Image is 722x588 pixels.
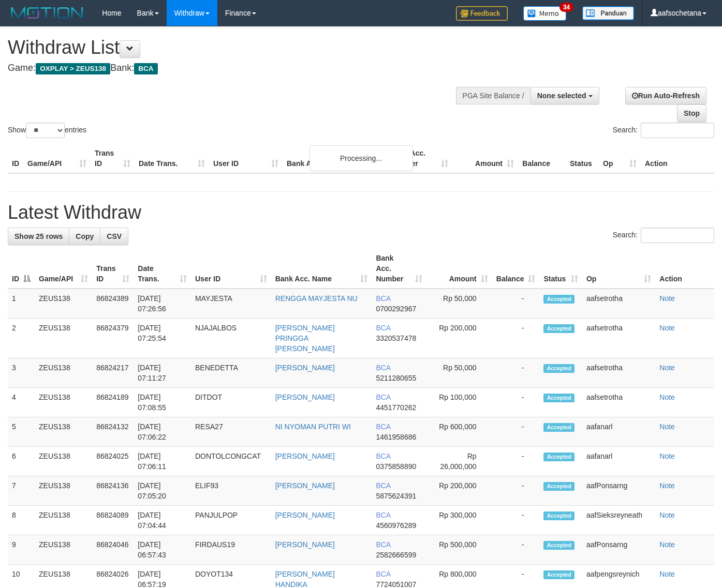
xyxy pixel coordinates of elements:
span: Copy 4560976289 to clipboard [376,521,416,530]
span: BCA [376,324,390,332]
th: Op: activate to sort column ascending [582,249,655,289]
label: Show entries [8,123,86,138]
a: [PERSON_NAME] [275,540,335,549]
td: 86824217 [92,358,134,388]
td: 3 [8,358,35,388]
td: FIRDAUS19 [191,535,271,565]
a: [PERSON_NAME] PRINGGA [PERSON_NAME] [275,324,335,353]
td: - [492,535,540,565]
a: Note [659,511,675,519]
img: panduan.png [582,6,634,20]
th: Bank Acc. Name [283,144,387,173]
span: BCA [376,393,390,401]
th: Bank Acc. Name: activate to sort column ascending [271,249,372,289]
input: Search: [641,123,714,138]
label: Search: [613,228,714,243]
td: 9 [8,535,35,565]
td: ZEUS138 [35,476,92,506]
td: ZEUS138 [35,358,92,388]
a: Stop [677,104,706,122]
td: Rp 200,000 [426,319,492,358]
td: [DATE] 07:06:22 [134,417,191,447]
a: Note [659,481,675,490]
h1: Withdraw List [8,37,471,58]
td: ZEUS138 [35,447,92,476]
th: Game/API [23,144,91,173]
span: Copy 2582666599 to clipboard [376,551,416,559]
span: Accepted [543,364,574,373]
td: ZEUS138 [35,506,92,535]
a: Note [659,452,675,460]
td: [DATE] 07:26:56 [134,289,191,319]
a: Run Auto-Refresh [625,87,706,104]
img: Feedback.jpg [456,6,508,21]
th: ID [8,144,23,173]
td: - [492,358,540,388]
td: [DATE] 06:57:43 [134,535,191,565]
th: User ID: activate to sort column ascending [191,249,271,289]
a: RENGGA MAYJESTA NU [275,294,358,303]
td: - [492,506,540,535]
span: Accepted [543,482,574,491]
td: Rp 100,000 [426,388,492,417]
td: Rp 26,000,000 [426,447,492,476]
td: 86824046 [92,535,134,565]
th: Status [566,144,599,173]
span: Copy 5211280655 to clipboard [376,374,416,382]
a: Note [659,393,675,401]
td: 86824089 [92,506,134,535]
span: Copy 5875624391 to clipboard [376,492,416,500]
a: [PERSON_NAME] [275,393,335,401]
th: ID: activate to sort column descending [8,249,35,289]
span: Accepted [543,570,574,579]
td: 86824379 [92,319,134,358]
td: MAYJESTA [191,289,271,319]
td: DITDOT [191,388,271,417]
td: 86824189 [92,388,134,417]
td: - [492,417,540,447]
span: Show 25 rows [14,232,63,240]
a: [PERSON_NAME] [275,364,335,372]
span: BCA [376,481,390,490]
span: Copy 4451770262 to clipboard [376,403,416,412]
td: - [492,388,540,417]
th: Op [599,144,641,173]
th: Bank Acc. Number: activate to sort column ascending [372,249,426,289]
td: ZEUS138 [35,319,92,358]
td: - [492,289,540,319]
span: Copy 3320537478 to clipboard [376,334,416,342]
a: [PERSON_NAME] [275,481,335,490]
a: Note [659,540,675,549]
td: ZEUS138 [35,417,92,447]
div: Processing... [310,145,413,171]
span: BCA [376,511,390,519]
th: Amount [452,144,518,173]
td: 86824389 [92,289,134,319]
td: Rp 600,000 [426,417,492,447]
a: NI NYOMAN PUTRI WI [275,423,351,431]
td: - [492,476,540,506]
td: ZEUS138 [35,289,92,319]
th: Status: activate to sort column ascending [539,249,582,289]
span: Accepted [543,423,574,432]
h1: Latest Withdraw [8,202,714,223]
td: - [492,319,540,358]
th: Amount: activate to sort column ascending [426,249,492,289]
td: [DATE] 07:04:44 [134,506,191,535]
span: Accepted [543,453,574,461]
span: Copy [76,232,94,240]
td: Rp 300,000 [426,506,492,535]
th: Bank Acc. Number [387,144,452,173]
span: None selected [537,92,586,100]
span: OXPLAY > ZEUS138 [36,63,110,74]
span: BCA [376,423,390,431]
span: BCA [376,540,390,549]
span: BCA [376,294,390,303]
td: [DATE] 07:05:20 [134,476,191,506]
span: Copy 0700292967 to clipboard [376,305,416,313]
td: RESA27 [191,417,271,447]
span: BCA [376,364,390,372]
a: [PERSON_NAME] [275,511,335,519]
th: Date Trans. [135,144,209,173]
input: Search: [641,228,714,243]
